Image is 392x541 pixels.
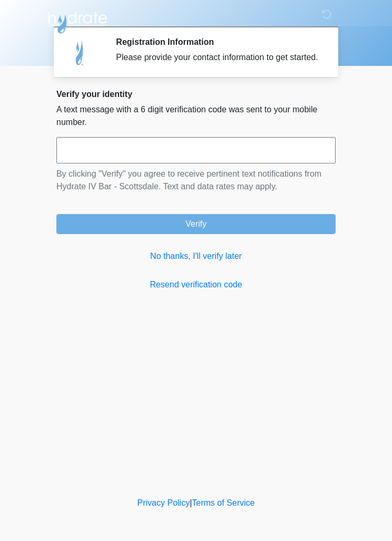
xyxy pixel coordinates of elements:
button: Verify [56,214,336,234]
img: Hydrate IV Bar - Scottsdale Logo [46,8,109,34]
a: Privacy Policy [138,498,190,507]
p: By clicking "Verify" you agree to receive pertinent text notifications from Hydrate IV Bar - Scot... [56,168,336,193]
img: Agent Avatar [64,37,96,69]
a: Resend verification code [56,278,336,291]
h2: Verify your identity [56,89,336,99]
div: Please provide your contact information to get started. [116,51,320,64]
a: No thanks, I'll verify later [56,250,336,263]
p: A text message with a 6 digit verification code was sent to your mobile number. [56,103,336,129]
a: | [190,498,192,507]
a: Terms of Service [192,498,254,507]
